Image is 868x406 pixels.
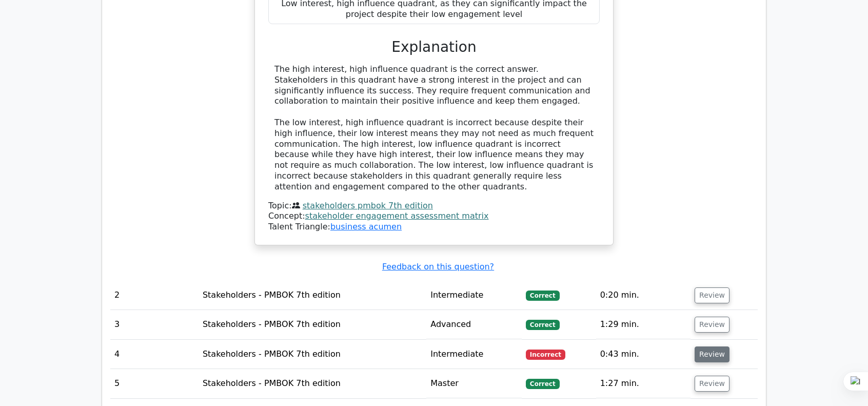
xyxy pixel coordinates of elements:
td: Stakeholders - PMBOK 7th edition [199,369,426,398]
td: Stakeholders - PMBOK 7th edition [199,281,426,310]
h3: Explanation [274,38,594,56]
button: Review [695,287,729,303]
td: Intermediate [426,340,522,369]
button: Review [695,317,729,333]
div: Topic: [268,201,600,211]
td: 4 [110,340,199,369]
td: 3 [110,310,199,339]
span: Correct [526,320,559,330]
td: 2 [110,281,199,310]
a: stakeholders pmbok 7th edition [303,201,433,210]
td: 5 [110,369,199,398]
span: Correct [526,379,559,389]
a: stakeholder engagement assessment matrix [305,211,489,221]
span: Correct [526,291,559,301]
span: Incorrect [526,350,565,360]
td: 1:27 min. [596,369,691,398]
td: Stakeholders - PMBOK 7th edition [199,340,426,369]
td: Advanced [426,310,522,339]
td: 1:29 min. [596,310,691,339]
div: Concept: [268,211,600,222]
td: Stakeholders - PMBOK 7th edition [199,310,426,339]
a: Feedback on this question? [382,262,494,272]
td: 0:20 min. [596,281,691,310]
div: Talent Triangle: [268,201,600,233]
td: Intermediate [426,281,522,310]
a: business acumen [330,222,402,231]
button: Review [695,376,729,392]
div: The high interest, high influence quadrant is the correct answer. Stakeholders in this quadrant h... [274,64,594,192]
td: Master [426,369,522,398]
button: Review [695,346,729,362]
td: 0:43 min. [596,340,691,369]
